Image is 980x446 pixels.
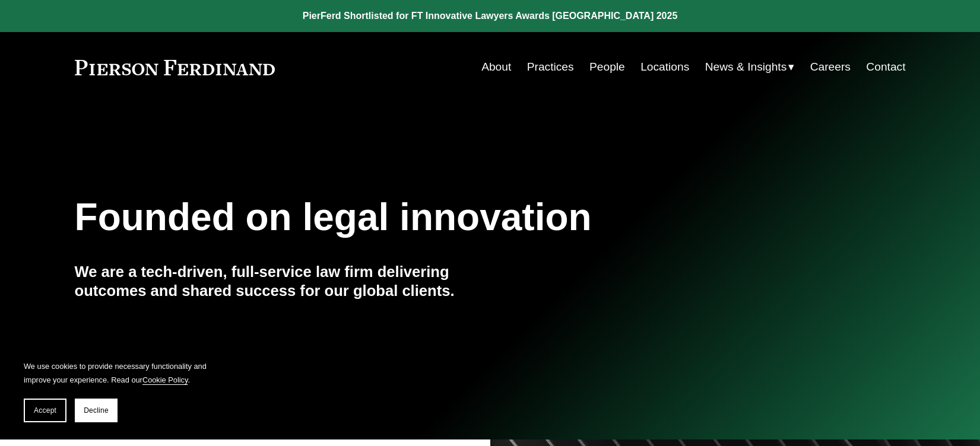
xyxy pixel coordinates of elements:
[705,56,795,78] a: folder dropdown
[705,57,787,78] span: News & Insights
[527,56,574,78] a: Practices
[24,359,214,387] p: We use cookies to provide necessary functionality and improve your experience. Read our .
[640,56,689,78] a: Locations
[589,56,625,78] a: People
[142,375,188,384] a: Cookie Policy
[810,56,851,78] a: Careers
[866,56,905,78] a: Contact
[24,399,66,422] button: Accept
[84,406,109,415] span: Decline
[34,406,56,415] span: Accept
[75,196,767,239] h1: Founded on legal innovation
[12,348,226,434] section: Cookie banner
[481,56,511,78] a: About
[75,262,490,301] h4: We are a tech-driven, full-service law firm delivering outcomes and shared success for our global...
[75,399,118,422] button: Decline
